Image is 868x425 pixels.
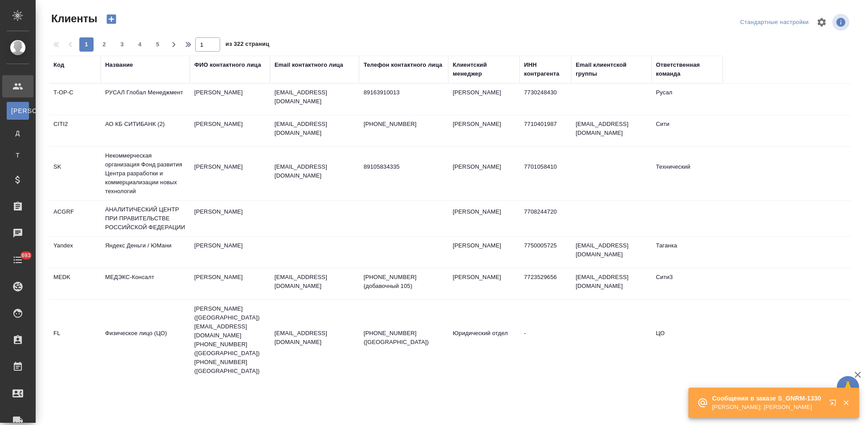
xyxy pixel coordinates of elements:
[520,237,571,268] td: 7750005725
[448,84,520,115] td: [PERSON_NAME]
[571,115,651,146] td: [EMAIL_ADDRESS][DOMAIN_NAME]
[651,237,723,268] td: Таганка
[520,268,571,300] td: 7723529656
[49,237,101,268] td: Yandex
[11,151,25,160] span: Т
[133,40,147,49] span: 4
[105,61,133,69] div: Название
[190,237,270,268] td: [PERSON_NAME]
[190,115,270,146] td: [PERSON_NAME]
[364,120,444,129] p: [PHONE_NUMBER]
[274,88,355,106] p: [EMAIL_ADDRESS][DOMAIN_NAME]
[101,147,190,200] td: Некоммерческая организация Фонд развития Центра разработки и коммерциализации новых технологий
[364,61,442,69] div: Телефон контактного лица
[101,201,190,236] td: АНАЛИТИЧЕСКИЙ ЦЕНТР ПРИ ПРАВИТЕЛЬСТВЕ РОССИЙСКОЙ ФЕДЕРАЦИИ
[274,273,355,291] p: [EMAIL_ADDRESS][DOMAIN_NAME]
[190,300,270,380] td: [PERSON_NAME] ([GEOGRAPHIC_DATA]) [EMAIL_ADDRESS][DOMAIN_NAME] [PHONE_NUMBER] ([GEOGRAPHIC_DATA])...
[651,84,723,115] td: Русал
[656,61,718,78] div: Ответственная команда
[101,84,190,115] td: РУСАЛ Глобал Менеджмент
[274,329,355,347] p: [EMAIL_ADDRESS][DOMAIN_NAME]
[151,40,165,49] span: 5
[7,146,29,164] a: Т
[190,84,270,115] td: [PERSON_NAME]
[274,162,355,180] p: [EMAIL_ADDRESS][DOMAIN_NAME]
[97,37,111,52] button: 2
[651,115,723,146] td: Сити
[190,268,270,300] td: [PERSON_NAME]
[2,249,33,271] a: 693
[520,84,571,115] td: 7730248430
[101,324,190,356] td: Физическое лицо (ЦО)
[101,268,190,300] td: МЕДЭКС-Консалт
[448,268,520,300] td: [PERSON_NAME]
[448,115,520,146] td: [PERSON_NAME]
[712,394,823,403] p: Сообщения в заказе S_GNRM-1330
[49,324,101,356] td: FL
[824,394,845,415] button: Открыть в новой вкладке
[101,115,190,146] td: АО КБ СИТИБАНК (2)
[11,129,25,138] span: Д
[101,12,122,27] button: Создать
[448,237,520,268] td: [PERSON_NAME]
[101,237,190,268] td: Яндекс Деньги / ЮМани
[832,14,851,31] span: Посмотреть информацию
[53,61,64,69] div: Код
[651,324,723,356] td: ЦО
[274,61,343,69] div: Email контактного лица
[448,324,520,356] td: Юридический отдел
[448,158,520,189] td: [PERSON_NAME]
[520,115,571,146] td: 7710401987
[364,329,444,347] p: [PHONE_NUMBER] ([GEOGRAPHIC_DATA])
[837,376,859,398] button: 🙏
[49,203,101,234] td: ACGRF
[151,37,165,52] button: 5
[190,203,270,234] td: [PERSON_NAME]
[520,203,571,234] td: 7708244720
[49,115,101,146] td: CITI2
[225,39,269,52] span: из 322 страниц
[738,16,811,29] div: split button
[11,106,25,115] span: [PERSON_NAME]
[194,61,261,69] div: ФИО контактного лица
[571,237,651,268] td: [EMAIL_ADDRESS][DOMAIN_NAME]
[520,324,571,356] td: -
[712,403,823,412] p: [PERSON_NAME]: [PERSON_NAME]
[571,268,651,300] td: [EMAIL_ADDRESS][DOMAIN_NAME]
[524,61,567,78] div: ИНН контрагента
[453,61,515,78] div: Клиентский менеджер
[133,37,147,52] button: 4
[364,273,444,291] p: [PHONE_NUMBER] (добавочный 105)
[364,88,444,97] p: 89163910013
[840,378,856,397] span: 🙏
[520,158,571,189] td: 7701058410
[811,12,832,33] span: Настроить таблицу
[7,102,29,120] a: [PERSON_NAME]
[448,203,520,234] td: [PERSON_NAME]
[49,84,101,115] td: T-OP-C
[651,158,723,189] td: Технический
[274,120,355,138] p: [EMAIL_ADDRESS][DOMAIN_NAME]
[49,12,97,26] span: Клиенты
[651,268,723,300] td: Сити3
[364,162,444,171] p: 89105834335
[837,399,855,407] button: Закрыть
[16,251,36,260] span: 693
[576,61,647,78] div: Email клиентской группы
[190,158,270,189] td: [PERSON_NAME]
[7,124,29,142] a: Д
[97,40,111,49] span: 2
[49,158,101,189] td: SK
[115,37,129,52] button: 3
[115,40,129,49] span: 3
[49,268,101,300] td: MEDK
